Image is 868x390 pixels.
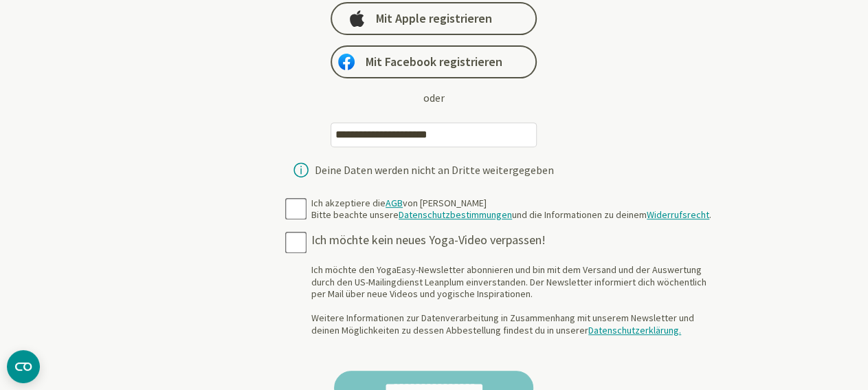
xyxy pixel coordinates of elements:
div: oder [423,89,445,106]
a: Mit Facebook registrieren [331,45,537,78]
a: Widerrufsrecht [647,208,709,221]
a: Mit Apple registrieren [331,2,537,35]
div: Ich akzeptiere die von [PERSON_NAME] Bitte beachte unsere und die Informationen zu deinem . [311,197,711,221]
button: CMP-Widget öffnen [7,350,40,383]
div: Deine Daten werden nicht an Dritte weitergegeben [314,164,553,175]
span: Mit Facebook registrieren [366,54,502,70]
a: AGB [386,197,403,209]
span: Mit Apple registrieren [376,10,492,27]
div: Ich möchte kein neues Yoga-Video verpassen! [311,232,717,248]
a: Datenschutzbestimmungen [399,208,512,221]
a: Datenschutzerklärung. [588,324,681,336]
div: Ich möchte den YogaEasy-Newsletter abonnieren und bin mit dem Versand und der Auswertung durch de... [311,264,717,336]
